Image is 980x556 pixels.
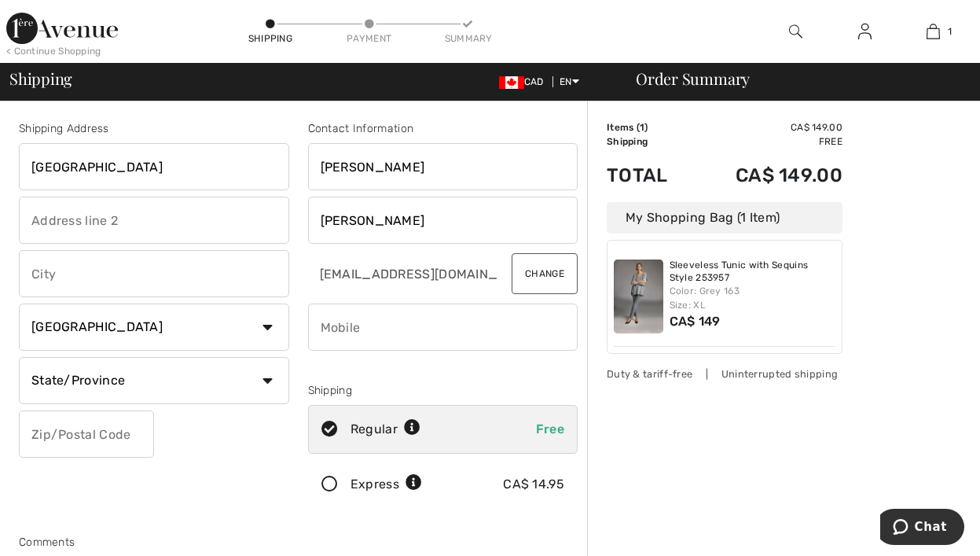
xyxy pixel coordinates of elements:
div: My Shopping Bag (1 Item) [607,202,842,234]
div: Payment [346,31,393,46]
td: Items ( ) [607,120,692,134]
td: Shipping [607,134,692,149]
input: Address line 2 [19,197,289,244]
input: Address line 1 [19,143,289,190]
td: CA$ 149.00 [692,149,842,202]
img: 1ère Avenue [6,13,118,44]
button: Change [512,253,578,294]
div: Color: Grey 163 Size: XL [670,284,836,312]
input: Mobile [308,304,578,351]
div: Order Summary [617,71,971,87]
div: Duty & tariff-free | Uninterrupted shipping [607,366,842,381]
div: CA$ 14.95 [503,475,564,494]
span: 1 [640,122,644,133]
img: My Info [858,22,872,41]
td: Total [607,149,692,202]
td: CA$ 149.00 [692,120,842,134]
iframe: Opens a widget where you can chat to one of our agents [880,509,964,548]
a: Sleeveless Tunic with Sequins Style 253957 [670,260,836,284]
div: Shipping Address [19,120,289,137]
div: Shipping [247,31,294,46]
span: 1 [948,24,952,39]
input: Last name [308,197,578,244]
td: Free [692,134,842,149]
div: < Continue Shopping [6,44,101,58]
img: Canadian Dollar [499,76,524,89]
a: Sign In [846,22,884,42]
a: 1 [900,22,967,41]
span: CA$ 149 [670,314,721,329]
div: Comments [19,534,578,550]
input: E-mail [308,250,500,297]
input: First name [308,143,578,190]
img: Sleeveless Tunic with Sequins Style 253957 [614,260,663,333]
input: Zip/Postal Code [19,411,154,458]
div: Summary [445,31,492,46]
img: My Bag [927,22,940,41]
input: City [19,250,289,297]
span: CAD [499,76,550,87]
div: Express [351,475,422,494]
img: search the website [789,22,802,41]
span: EN [560,76,579,87]
div: Shipping [308,382,578,399]
div: Regular [351,420,420,439]
span: Shipping [9,71,72,87]
span: Free [536,422,564,436]
div: Contact Information [308,120,578,137]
